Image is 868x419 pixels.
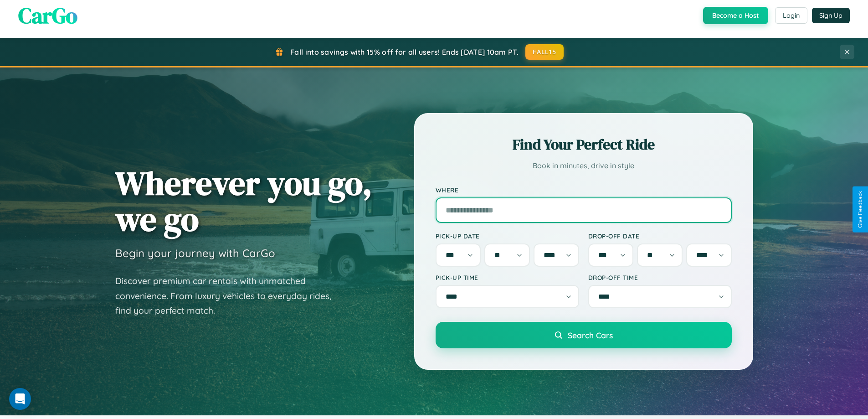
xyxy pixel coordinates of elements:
span: Fall into savings with 15% off for all users! Ends [DATE] 10am PT. [290,47,519,57]
h3: Begin your journey with CarGo [115,246,275,260]
label: Drop-off Time [588,274,732,281]
button: FALL15 [525,44,564,60]
h1: Wherever you go, we go [115,165,372,237]
label: Pick-up Date [436,232,579,240]
label: Where [436,186,732,194]
button: Become a Host [703,7,768,24]
label: Drop-off Date [588,232,732,240]
p: Book in minutes, drive in style [436,159,732,172]
span: Search Cars [568,330,613,340]
div: Open Intercom Messenger [9,388,31,410]
button: Sign Up [812,8,850,23]
span: CarGo [18,0,77,31]
div: Give Feedback [857,191,863,228]
p: Discover premium car rentals with unmatched convenience. From luxury vehicles to everyday rides, ... [115,274,343,318]
h2: Find Your Perfect Ride [436,134,732,155]
button: Search Cars [436,322,732,348]
button: Login [775,7,807,24]
label: Pick-up Time [436,274,579,281]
